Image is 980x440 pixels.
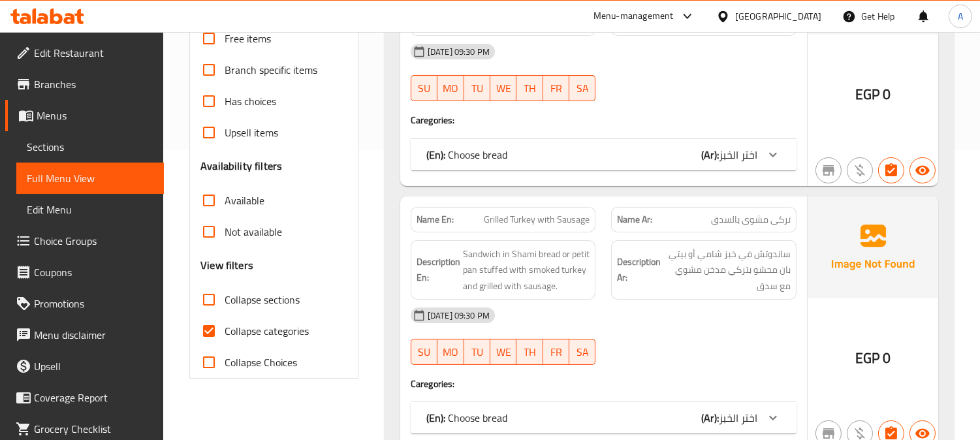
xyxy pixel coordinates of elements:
span: Collapse Choices [225,354,297,370]
span: EGP [855,82,879,107]
span: Branches [34,76,153,92]
span: EGP [855,345,879,371]
strong: Description En: [417,254,460,286]
span: TU [469,79,485,98]
span: 0 [883,345,891,371]
span: SU [417,79,432,98]
h4: Caregories: [411,377,797,390]
h4: Caregories: [411,114,797,127]
button: TH [516,339,543,365]
span: [DATE] 09:30 PM [422,46,495,58]
span: SU [417,343,432,362]
span: FR [548,343,564,362]
span: Coverage Report [34,390,153,405]
span: A [958,9,963,24]
a: Coverage Report [5,382,164,413]
button: FR [543,339,569,365]
div: Menu-management [593,8,674,24]
button: WE [490,75,516,101]
b: (En): [426,145,445,165]
span: Not available [225,224,282,240]
span: Grocery Checklist [34,421,153,437]
span: Menu disclaimer [34,327,153,343]
span: Choice Groups [34,233,153,249]
span: Coupons [34,264,153,280]
a: Upsell [5,351,164,382]
a: Full Menu View [16,163,164,194]
span: TH [522,343,537,362]
strong: Description Ar: [617,254,661,286]
h3: Availability filters [200,159,282,174]
div: [GEOGRAPHIC_DATA] [735,9,821,24]
span: Collapse sections [225,292,300,307]
span: Menus [37,108,153,123]
button: Has choices [878,157,904,183]
button: FR [543,75,569,101]
span: MO [443,79,458,98]
span: Full Menu View [27,170,153,186]
span: Upsell [34,358,153,374]
span: Promotions [34,296,153,311]
span: Has choices [225,93,276,109]
strong: Name Ar: [617,213,652,227]
span: [DATE] 09:30 PM [422,309,495,322]
button: TU [464,75,490,101]
a: Promotions [5,288,164,319]
button: Available [909,157,936,183]
strong: Name En: [417,213,454,227]
span: Free items [225,31,271,46]
a: Edit Menu [16,194,164,225]
button: SU [411,339,437,365]
a: Coupons [5,257,164,288]
span: FR [548,79,564,98]
span: Sections [27,139,153,155]
a: Menu disclaimer [5,319,164,351]
span: WE [496,79,511,98]
span: TU [469,343,485,362]
a: Sections [16,131,164,163]
span: Branch specific items [225,62,317,78]
button: TU [464,339,490,365]
a: Menus [5,100,164,131]
span: TH [522,79,537,98]
b: (Ar): [701,408,719,428]
button: TH [516,75,543,101]
a: Edit Restaurant [5,37,164,69]
button: SA [569,339,595,365]
a: Choice Groups [5,225,164,257]
span: Sandwich in Shami bread or petit pan stuffed with smoked turkey and grilled with sausage. [463,246,590,294]
button: WE [490,339,516,365]
span: Grilled Turkey with Sausage [484,213,590,227]
span: اختر الخبز [719,145,757,165]
span: Collapse categories [225,323,309,339]
span: تركى مشوى بالسدق [711,213,791,227]
span: Edit Restaurant [34,45,153,61]
span: Upsell items [225,125,278,140]
button: Not branch specific item [815,157,842,183]
p: Choose bread [426,410,507,426]
div: (En): Choose bread(Ar):اختر الخبز [411,139,797,170]
b: (En): [426,408,445,428]
span: اختر الخبز [719,408,757,428]
div: (En): Choose bread(Ar):اختر الخبز [411,402,797,433]
button: MO [437,75,464,101]
h3: View filters [200,258,253,273]
button: MO [437,339,464,365]
button: SA [569,75,595,101]
span: Edit Menu [27,202,153,217]
p: Choose bread [426,147,507,163]
span: 0 [883,82,891,107]
span: WE [496,343,511,362]
b: (Ar): [701,145,719,165]
span: ساندوتش في خبز شامي أو بيتي بان محشو بتركي مدخن مشوي مع سدق [663,246,791,294]
button: Purchased item [847,157,873,183]
a: Branches [5,69,164,100]
span: Available [225,193,264,208]
img: Ae5nvW7+0k+MAAAAAElFTkSuQmCC [808,196,938,298]
span: MO [443,343,458,362]
button: SU [411,75,437,101]
span: SA [575,79,590,98]
span: SA [575,343,590,362]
